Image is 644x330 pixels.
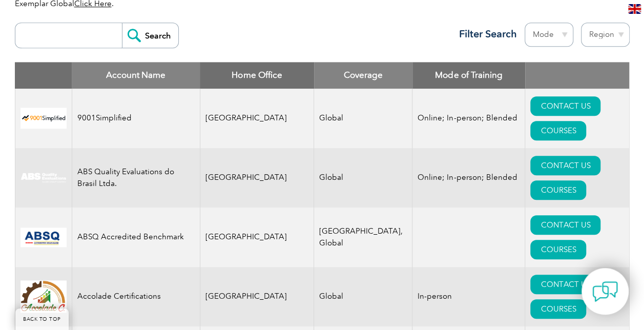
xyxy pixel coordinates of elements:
img: c92924ac-d9bc-ea11-a814-000d3a79823d-logo.jpg [20,172,67,183]
a: CONTACT US [530,156,600,175]
td: [GEOGRAPHIC_DATA], Global [314,208,412,267]
img: 1a94dd1a-69dd-eb11-bacb-002248159486-logo.jpg [20,280,67,313]
td: [GEOGRAPHIC_DATA] [200,148,314,208]
h3: Filter Search [453,28,517,40]
th: Mode of Training: activate to sort column ascending [412,62,525,89]
td: Accolade Certifications [72,267,200,326]
a: COURSES [530,299,586,319]
td: [GEOGRAPHIC_DATA] [200,89,314,148]
td: Global [314,148,412,208]
a: CONTACT US [530,275,600,294]
td: 9001Simplified [72,89,200,148]
a: COURSES [530,121,586,140]
th: : activate to sort column ascending [525,62,629,89]
a: COURSES [530,180,586,200]
td: Global [314,89,412,148]
th: Account Name: activate to sort column descending [72,62,200,89]
a: CONTACT US [530,96,600,116]
img: contact-chat.png [592,279,618,304]
th: Home Office: activate to sort column ascending [200,62,314,89]
td: Online; In-person; Blended [412,89,525,148]
a: CONTACT US [530,215,600,235]
td: [GEOGRAPHIC_DATA] [200,267,314,326]
td: ABSQ Accredited Benchmark [72,208,200,267]
input: Search [122,23,178,48]
a: BACK TO TOP [15,308,69,330]
td: Online; In-person; Blended [412,148,525,208]
a: COURSES [530,240,586,259]
th: Coverage: activate to sort column ascending [314,62,412,89]
td: In-person [412,267,525,326]
img: en [628,4,641,14]
img: cc24547b-a6e0-e911-a812-000d3a795b83-logo.png [20,228,67,247]
td: ABS Quality Evaluations do Brasil Ltda. [72,148,200,208]
td: Global [314,267,412,326]
td: [GEOGRAPHIC_DATA] [200,208,314,267]
img: 37c9c059-616f-eb11-a812-002248153038-logo.png [20,108,67,129]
